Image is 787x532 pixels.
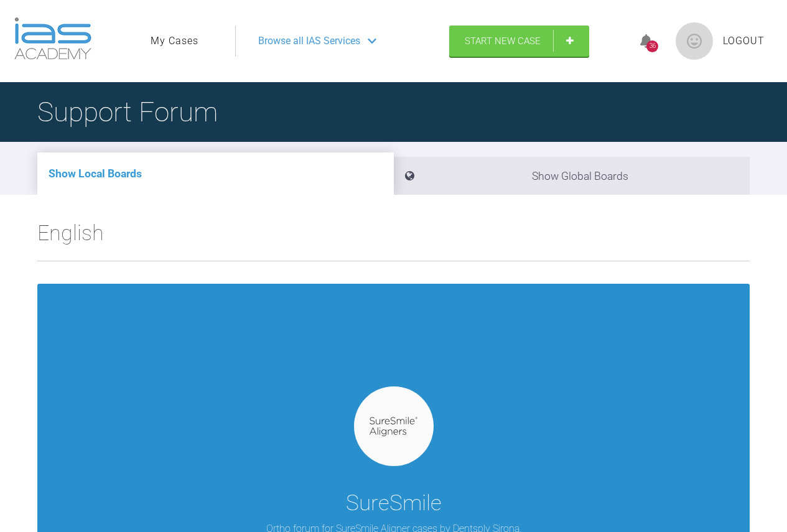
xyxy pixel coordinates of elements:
[37,152,394,195] li: Show Local Boards
[465,35,541,47] span: Start New Case
[394,157,750,195] li: Show Global Boards
[723,33,765,49] a: Logout
[646,40,658,52] div: 36
[449,26,589,57] a: Start New Case
[370,417,417,436] img: suresmile.935bb804.svg
[14,17,91,60] img: logo-light.3e3ef733.png
[37,90,218,134] h1: Support Forum
[346,486,442,521] div: SureSmile
[676,22,713,60] img: profile.png
[37,216,750,261] h2: English
[258,33,360,49] span: Browse all IAS Services
[151,33,198,49] a: My Cases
